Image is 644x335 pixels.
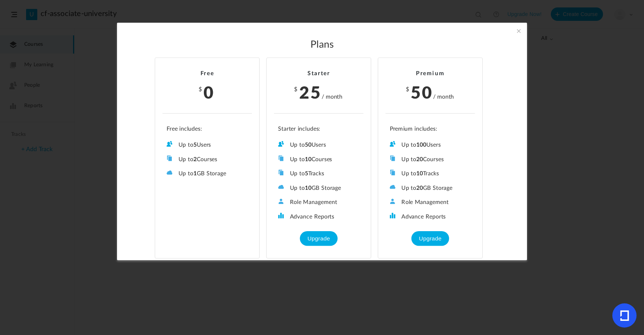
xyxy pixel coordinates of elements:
[305,142,312,148] b: 50
[390,213,471,220] li: Advance Reports
[278,213,359,220] li: Advance Reports
[294,87,298,92] span: $
[278,141,359,149] li: Up to Users
[433,93,454,101] cite: / month
[322,93,342,101] cite: / month
[193,157,197,162] b: 2
[300,231,337,246] button: Upgrade
[278,155,359,163] li: Up to Courses
[390,155,471,163] li: Up to Courses
[416,185,423,191] b: 20
[386,70,475,77] h2: Premium
[203,80,215,103] span: 0
[390,170,471,178] li: Up to Tracks
[193,142,197,148] b: 5
[305,185,312,191] b: 10
[278,198,359,206] li: Role Management
[416,142,426,148] b: 100
[199,87,203,92] span: $
[416,157,423,162] b: 20
[390,141,471,149] li: Up to Users
[193,171,197,176] b: 1
[274,70,363,77] h2: Starter
[278,184,359,192] li: Up to GB Storage
[167,155,248,163] li: Up to Courses
[167,141,248,149] li: Up to Users
[305,157,312,162] b: 10
[416,171,423,176] b: 10
[278,170,359,178] li: Up to Tracks
[162,70,252,77] h2: Free
[406,87,410,92] span: $
[390,184,471,192] li: Up to GB Storage
[411,80,433,103] span: 50
[167,170,248,178] li: Up to GB Storage
[390,198,471,206] li: Role Management
[133,39,511,51] h2: Plans
[299,80,322,103] span: 25
[411,231,449,246] button: Upgrade
[305,171,308,176] b: 5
